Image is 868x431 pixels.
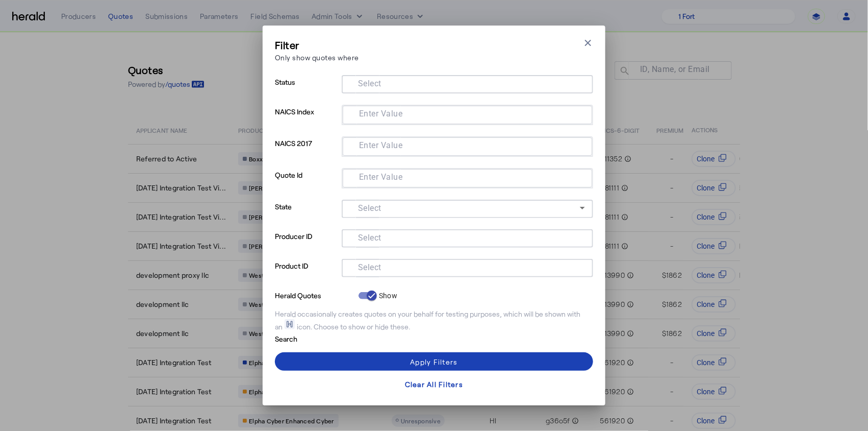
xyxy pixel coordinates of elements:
[275,259,338,289] p: Product ID
[358,79,381,89] mat-label: Select
[351,171,584,183] mat-chip-grid: Selection
[351,108,584,120] mat-chip-grid: Selection
[275,229,338,259] p: Producer ID
[358,263,381,273] mat-label: Select
[350,231,585,244] mat-chip-grid: Selection
[275,375,593,393] button: Clear All Filters
[275,200,338,229] p: State
[275,75,338,105] p: Status
[275,52,359,63] p: Only show quotes where
[359,173,403,182] mat-label: Enter Value
[275,352,593,371] button: Apply Filters
[358,233,381,243] mat-label: Select
[275,38,359,52] h3: Filter
[377,291,397,301] label: Show
[351,139,584,152] mat-chip-grid: Selection
[405,379,463,390] div: Clear All Filters
[275,105,338,136] p: NAICS Index
[359,141,403,151] mat-label: Enter Value
[275,332,354,344] p: Search
[359,109,403,119] mat-label: Enter Value
[410,356,457,367] div: Apply Filters
[350,261,585,273] mat-chip-grid: Selection
[275,168,338,200] p: Quote Id
[275,136,338,168] p: NAICS 2017
[275,289,354,301] p: Herald Quotes
[358,204,381,213] mat-label: Select
[275,309,593,332] div: Herald occasionally creates quotes on your behalf for testing purposes, which will be shown with ...
[350,77,585,89] mat-chip-grid: Selection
